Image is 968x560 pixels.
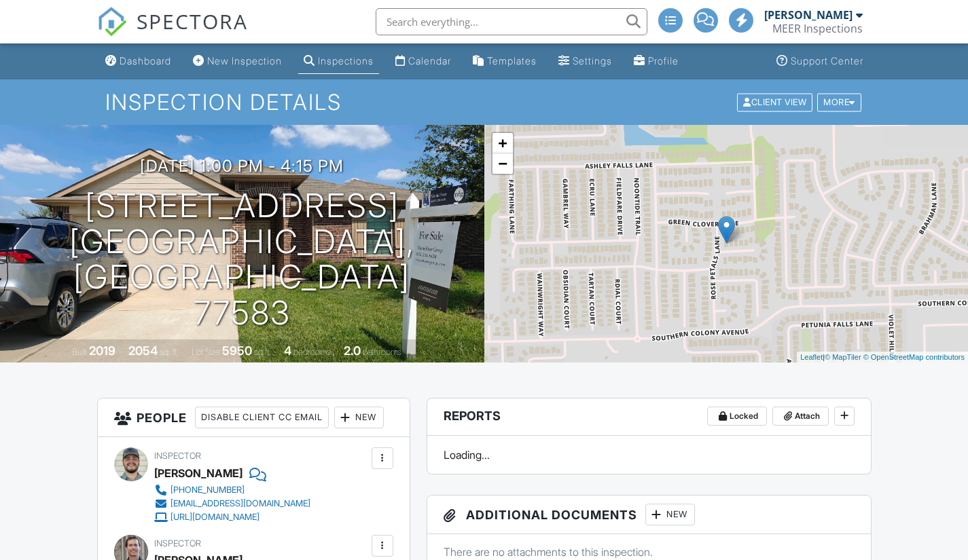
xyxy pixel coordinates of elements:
a: Templates [467,49,542,74]
div: Client View [737,93,812,111]
a: Inspections [298,49,379,74]
a: [EMAIL_ADDRESS][DOMAIN_NAME] [154,497,310,510]
a: [URL][DOMAIN_NAME] [154,510,310,524]
div: [PERSON_NAME] [764,8,853,22]
span: bedrooms [293,347,331,357]
div: More [817,93,861,111]
a: Leaflet [800,353,823,361]
div: 4 [284,343,291,358]
h3: Additional Documents [427,496,871,534]
a: New Inspection [187,49,287,74]
a: Client View [736,96,816,107]
span: SPECTORA [137,7,248,35]
span: Inspector [154,538,201,548]
a: SPECTORA [97,18,248,47]
div: Profile [648,55,679,67]
div: New [334,407,384,428]
div: 5950 [222,343,252,358]
div: New Inspection [207,55,282,67]
span: sq.ft. [254,347,271,357]
div: Settings [573,55,612,67]
a: [PHONE_NUMBER] [154,483,310,497]
a: Zoom in [492,133,513,153]
div: Dashboard [120,55,171,67]
div: 2054 [128,343,158,358]
span: Inspector [154,451,201,461]
span: Built [72,347,87,357]
div: Inspections [318,55,374,67]
div: [EMAIL_ADDRESS][DOMAIN_NAME] [171,498,310,509]
div: Disable Client CC Email [195,407,329,428]
div: 2.0 [344,343,361,358]
div: | [797,352,968,363]
h3: [DATE] 1:00 pm - 4:15 pm [140,157,344,175]
h3: People [98,398,410,437]
input: Search everything... [376,8,647,35]
div: MEER Inspections [772,22,863,35]
div: Templates [487,55,537,67]
img: The Best Home Inspection Software - Spectora [97,7,127,37]
h1: [STREET_ADDRESS] [GEOGRAPHIC_DATA], [GEOGRAPHIC_DATA] 77583 [22,188,463,331]
a: © OpenStreetMap contributors [863,353,965,361]
a: Dashboard [100,49,177,74]
div: [PERSON_NAME] [154,463,243,483]
a: Settings [553,49,617,74]
h1: Inspection Details [105,90,862,114]
span: bathrooms [363,347,401,357]
div: [PHONE_NUMBER] [171,485,245,496]
span: sq. ft. [160,347,179,357]
a: Support Center [771,49,869,74]
div: [URL][DOMAIN_NAME] [171,512,259,523]
a: Profile [628,49,684,74]
a: Zoom out [492,153,513,174]
div: 2019 [89,343,115,358]
a: Calendar [390,49,456,74]
div: New [645,504,695,525]
div: Calendar [408,55,451,67]
a: © MapTiler [825,353,861,361]
span: Lot Size [192,347,220,357]
p: There are no attachments to this inspection. [444,544,855,559]
div: Support Center [791,55,863,67]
